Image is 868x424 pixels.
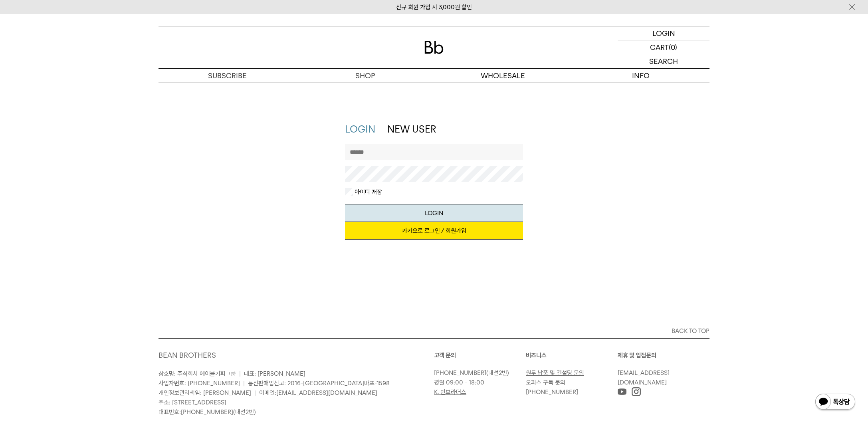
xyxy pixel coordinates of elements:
a: SUBSCRIBE [159,69,296,83]
p: CART [650,40,669,54]
span: | [239,370,241,377]
a: BEAN BROTHERS [159,351,216,359]
a: LOGIN [345,123,375,135]
p: (0) [669,40,677,54]
span: 대표번호: (내선2번) [159,408,256,416]
a: 카카오로 로그인 / 회원가입 [345,222,523,240]
a: [PHONE_NUMBER] [181,408,233,416]
img: 로고 [424,41,444,54]
p: 제휴 및 입점문의 [618,351,709,360]
button: LOGIN [345,204,523,222]
a: K. 빈브라더스 [434,388,466,396]
span: 대표: [PERSON_NAME] [244,370,305,377]
a: [EMAIL_ADDRESS][DOMAIN_NAME] [618,369,670,386]
span: 통신판매업신고: 2016-[GEOGRAPHIC_DATA]마포-1598 [248,380,390,387]
span: 이메일: [259,389,377,396]
p: 비즈니스 [526,351,618,360]
p: INFO [572,69,709,83]
span: 사업자번호: [PHONE_NUMBER] [159,380,240,387]
span: | [243,380,245,387]
span: 주소: [STREET_ADDRESS] [159,399,226,406]
a: LOGIN [618,26,709,40]
a: [EMAIL_ADDRESS][DOMAIN_NAME] [276,389,377,396]
a: 신규 회원 가입 시 3,000원 할인 [396,4,472,11]
a: NEW USER [387,123,436,135]
span: 상호명: 주식회사 에이블커피그룹 [159,370,236,377]
a: 오피스 구독 문의 [526,379,565,386]
a: [PHONE_NUMBER] [526,388,578,396]
img: 카카오톡 채널 1:1 채팅 버튼 [814,393,856,412]
p: 고객 문의 [434,351,526,360]
label: 아이디 저장 [353,188,382,196]
p: WHOLESALE [434,69,572,83]
p: LOGIN [652,26,675,40]
a: SHOP [296,69,434,83]
span: 개인정보관리책임: [PERSON_NAME] [159,389,251,396]
a: 원두 납품 및 컨설팅 문의 [526,369,584,376]
a: CART (0) [618,40,709,54]
button: BACK TO TOP [159,324,709,338]
p: (내선2번) [434,368,522,378]
p: 평일 09:00 - 18:00 [434,378,522,387]
a: [PHONE_NUMBER] [434,369,486,376]
p: SEARCH [649,54,678,68]
span: | [254,389,256,396]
